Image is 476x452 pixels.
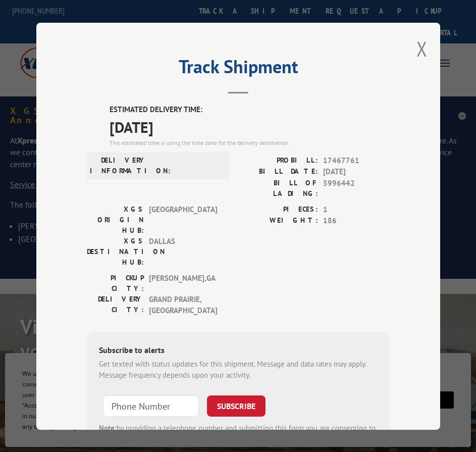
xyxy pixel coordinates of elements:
[87,272,144,293] label: PICKUP CITY:
[110,104,390,116] label: ESTIMATED DELIVERY TIME:
[323,155,390,166] span: 17467761
[238,166,318,178] label: BILL DATE:
[323,215,390,227] span: 186
[110,138,390,147] div: The estimated time is using the time zone for the delivery destination.
[238,215,318,227] label: WEIGHT:
[416,35,428,62] button: Close modal
[90,155,147,176] label: DELIVERY INFORMATION:
[323,177,390,198] span: 5996442
[149,293,217,316] span: GRAND PRAIRIE , [GEOGRAPHIC_DATA]
[149,272,217,293] span: [PERSON_NAME] , GA
[238,155,318,166] label: PROBILL:
[99,358,378,381] div: Get texted with status updates for this shipment. Message and data rates may apply. Message frequ...
[149,204,217,235] span: [GEOGRAPHIC_DATA]
[207,395,266,416] button: SUBSCRIBE
[323,204,390,215] span: 1
[103,395,199,416] input: Phone Number
[87,204,144,235] label: XGS ORIGIN HUB:
[238,177,318,198] label: BILL OF LADING:
[149,235,217,267] span: DALLAS
[87,235,144,267] label: XGS DESTINATION HUB:
[99,343,378,358] div: Subscribe to alerts
[238,204,318,215] label: PIECES:
[99,423,117,432] strong: Note:
[87,60,390,79] h2: Track Shipment
[110,115,390,138] span: [DATE]
[87,293,144,316] label: DELIVERY CITY:
[323,166,390,178] span: [DATE]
